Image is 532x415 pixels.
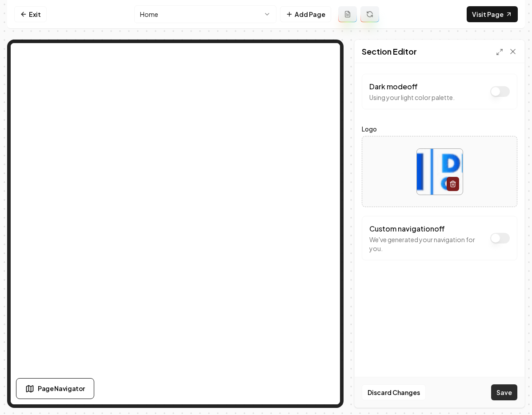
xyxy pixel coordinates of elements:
label: Dark mode off [369,82,418,91]
img: image [417,149,463,195]
iframe: To enrich screen reader interactions, please activate Accessibility in Grammarly extension settings [11,43,340,404]
button: Regenerate page [360,6,379,22]
h2: Section Editor [362,45,417,58]
button: Add Page [280,6,331,22]
p: We've generated your navigation for you. [369,235,486,253]
button: Save [491,384,517,400]
a: Exit [14,6,47,22]
span: Page Navigator [38,384,85,393]
button: Add admin page prompt [338,6,357,22]
p: Using your light color palette. [369,93,455,102]
button: Page Navigator [16,378,94,399]
label: Logo [362,124,517,134]
label: Custom navigation off [369,224,445,233]
button: Discard Changes [362,384,426,400]
a: Visit Page [467,6,518,22]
